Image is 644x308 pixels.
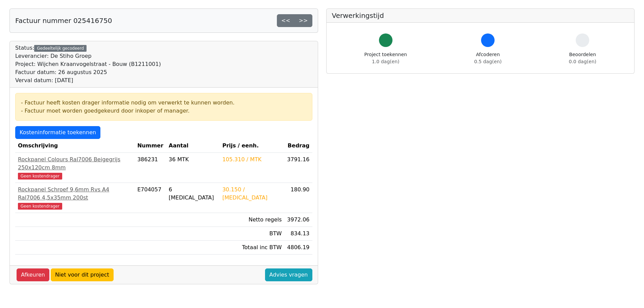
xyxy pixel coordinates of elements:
td: 180.90 [284,183,312,213]
th: Aantal [166,139,220,153]
div: Afcoderen [474,51,502,65]
div: Status: [15,44,161,85]
div: 6 [MEDICAL_DATA] [169,186,217,202]
div: Rockpanel Schroef 9,6mm Rvs A4 Ral7006 4,5x35mm 200st [18,186,132,202]
div: Beoordelen [569,51,596,65]
div: 30.150 / [MEDICAL_DATA] [222,186,282,202]
span: 1.0 dag(en) [372,59,399,64]
td: Totaal inc BTW [220,241,285,255]
div: - Factuur heeft kosten drager informatie nodig om verwerkt te kunnen worden. [21,99,307,107]
td: 386231 [135,153,166,183]
a: Rockpanel Schroef 9,6mm Rvs A4 Ral7006 4,5x35mm 200stGeen kostendrager [18,186,132,210]
div: Rockpanel Colours Ral7006 Beigegrijs 250x120cm 8mm [18,156,132,172]
a: Kosteninformatie toekennen [15,126,100,139]
div: Factuur datum: 26 augustus 2025 [15,68,161,76]
td: 834.13 [284,227,312,241]
div: Gedeeltelijk gecodeerd [34,45,87,52]
div: Verval datum: [DATE] [15,76,161,85]
span: 0.5 dag(en) [474,59,502,64]
td: BTW [220,227,285,241]
div: 105.310 / MTK [222,156,282,164]
td: Netto regels [220,213,285,227]
td: E704057 [135,183,166,213]
h5: Factuur nummer 025416750 [15,17,112,25]
th: Bedrag [284,139,312,153]
div: - Factuur moet worden goedgekeurd door inkoper of manager. [21,107,307,115]
td: 3791.16 [284,153,312,183]
th: Omschrijving [15,139,135,153]
th: Nummer [135,139,166,153]
a: Rockpanel Colours Ral7006 Beigegrijs 250x120cm 8mmGeen kostendrager [18,156,132,180]
td: 3972.06 [284,213,312,227]
a: << [277,14,295,27]
a: Niet voor dit project [51,268,114,281]
div: Leverancier: De Stiho Groep [15,52,161,60]
th: Prijs / eenh. [220,139,285,153]
div: Project toekennen [364,51,407,65]
span: 0.0 dag(en) [569,59,596,64]
span: Geen kostendrager [18,203,62,210]
a: Afkeuren [17,268,49,281]
td: 4806.19 [284,241,312,255]
span: Geen kostendrager [18,173,62,180]
div: 36 MTK [169,156,217,164]
a: Advies vragen [265,268,312,281]
a: >> [294,14,312,27]
div: Project: Wijchen Kraanvogelstraat - Bouw (B1211001) [15,60,161,68]
h5: Verwerkingstijd [332,11,629,20]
